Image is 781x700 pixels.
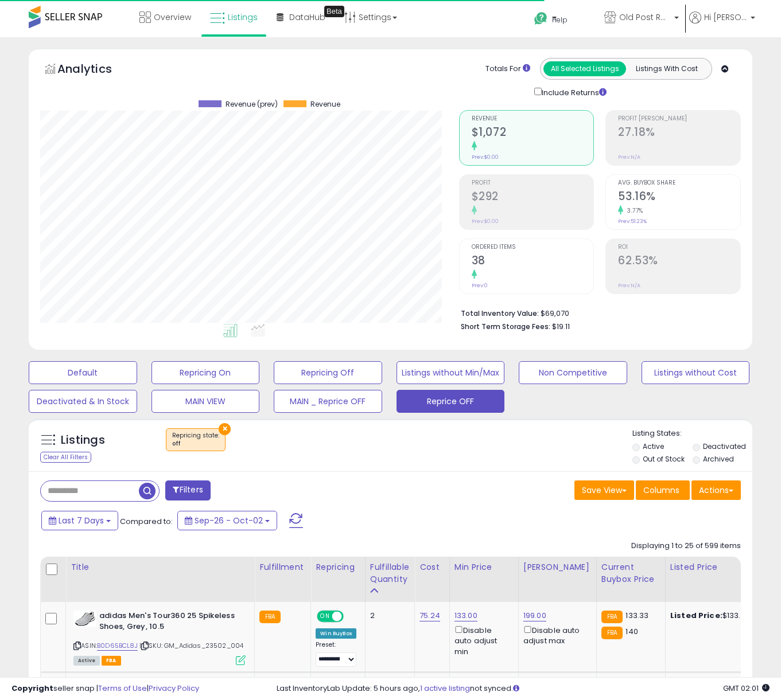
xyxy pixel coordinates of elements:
div: Last InventoryLab Update: 5 hours ago, not synced. [277,683,770,694]
div: [PERSON_NAME] [523,561,592,573]
span: Last 7 Days [59,515,104,526]
button: Save View [574,480,634,500]
h2: 27.18% [618,126,740,141]
small: Prev: $0.00 [472,154,499,161]
div: Fulfillment [259,561,306,573]
h2: $1,072 [472,126,594,141]
button: Sep-26 - Oct-02 [177,511,277,530]
div: Fulfillable Quantity [370,561,410,585]
div: Include Returns [526,85,620,99]
span: OFF [342,612,360,621]
label: Out of Stock [643,454,685,464]
button: Listings without Cost [642,361,750,384]
a: Hi [PERSON_NAME] [689,11,755,37]
div: Disable auto adjust max [523,624,588,646]
div: Title [71,561,250,573]
small: FBA [601,627,623,639]
div: Preset: [316,641,356,667]
button: Listings without Min/Max [397,361,505,384]
label: Deactivated [703,441,746,451]
a: 199.00 [523,610,546,621]
div: Min Price [454,561,514,573]
b: Listed Price: [670,610,722,621]
h2: 38 [472,254,594,269]
span: Compared to: [120,516,173,527]
div: Listed Price [670,561,770,573]
span: ROI [618,244,740,251]
button: All Selected Listings [543,61,626,76]
a: 1 active listing [420,683,470,694]
button: Deactivated & In Stock [29,390,137,413]
i: Get Help [534,11,548,26]
label: Archived [703,454,734,464]
a: 133.00 [454,610,477,621]
button: Default [29,361,137,384]
button: Filters [165,480,210,500]
div: seller snap | | [11,683,199,694]
small: Prev: 0 [472,282,488,289]
span: Columns [643,484,679,496]
span: 2025-10-11 02:01 GMT [723,683,770,694]
div: Win BuyBox [316,628,356,639]
li: $69,070 [461,306,732,319]
span: Profit [472,180,594,186]
span: Old Post Road LLC [619,11,671,23]
a: 75.24 [419,610,440,621]
button: Repricing Off [274,361,382,384]
span: ON [318,612,332,621]
h2: 53.16% [618,190,740,205]
div: Disable auto adjust min [454,624,510,657]
div: Current Buybox Price [601,561,660,585]
span: Overview [154,11,191,23]
a: Help [525,3,594,37]
span: Ordered Items [472,244,594,251]
button: MAIN _ Reprice OFF [274,390,382,413]
h2: $292 [472,190,594,205]
span: Revenue [310,100,340,108]
small: FBA [601,611,623,623]
span: All listings currently available for purchase on Amazon [73,656,100,666]
button: Listings With Cost [625,61,708,76]
span: Profit [PERSON_NAME] [618,116,740,122]
button: Reprice OFF [397,390,505,413]
span: DataHub [289,11,325,23]
b: Total Inventory Value: [461,308,539,318]
a: Terms of Use [98,683,147,694]
div: Cost [419,561,445,573]
small: Prev: 51.23% [618,218,647,225]
button: Repricing On [151,361,260,384]
small: Prev: N/A [618,154,640,161]
div: Tooltip anchor [324,6,344,17]
span: 140 [625,626,638,637]
div: ASIN: [73,611,246,664]
small: Prev: N/A [618,282,640,289]
button: Actions [691,480,741,500]
b: Short Term Storage Fees: [461,322,550,331]
span: Listings [228,11,258,23]
span: FBA [102,656,121,666]
span: Revenue [472,116,594,122]
a: Privacy Policy [149,683,199,694]
label: Active [643,441,664,451]
span: Revenue (prev) [226,100,278,108]
strong: Copyright [11,683,53,694]
h5: Analytics [57,61,134,80]
div: $133.33 [670,611,766,621]
p: Listing States: [632,428,752,439]
button: MAIN VIEW [151,390,260,413]
span: 133.33 [625,610,648,621]
span: Hi [PERSON_NAME] [704,11,747,23]
span: | SKU: GM_Adidas_23502_004 [139,641,243,650]
div: Displaying 1 to 25 of 599 items [631,541,741,552]
span: Avg. Buybox Share [618,180,740,186]
button: Last 7 Days [41,511,118,530]
small: Prev: $0.00 [472,218,499,225]
div: Totals For [485,64,530,75]
button: × [219,423,231,435]
span: Sep-26 - Oct-02 [195,515,263,526]
div: Clear All Filters [40,452,91,463]
button: Columns [636,480,690,500]
small: 3.77% [623,206,643,215]
div: off [172,440,219,448]
span: Help [552,15,568,25]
